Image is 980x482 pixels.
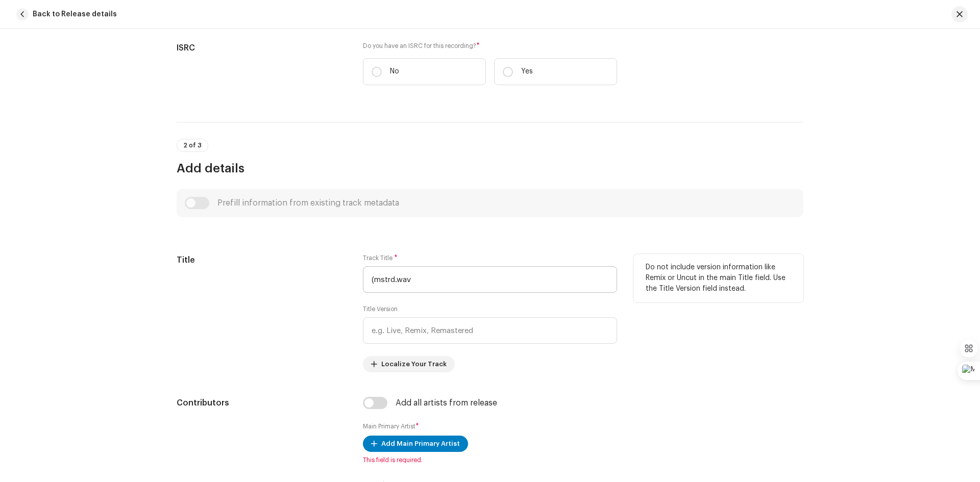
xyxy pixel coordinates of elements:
[177,42,347,54] h5: ISRC
[363,356,455,372] button: Localize Your Track
[381,434,460,454] span: Add Main Primary Artist
[521,66,533,77] p: Yes
[177,160,803,176] h3: Add details
[390,66,399,77] p: No
[177,397,347,409] h5: Contributors
[177,254,347,266] h5: Title
[363,305,398,313] label: Title Version
[363,42,617,50] label: Do you have an ISRC for this recording?
[363,317,617,344] input: e.g. Live, Remix, Remastered
[363,254,398,262] label: Track Title
[363,266,617,293] input: Enter the name of the track
[646,262,791,294] p: Do not include version information like Remix or Uncut in the main Title field. Use the Title Ver...
[381,354,447,374] span: Localize Your Track
[363,436,468,452] button: Add Main Primary Artist
[396,399,497,407] div: Add all artists from release
[363,423,415,429] small: Main Primary Artist
[183,142,202,148] span: 2 of 3
[363,456,617,464] span: This field is required.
